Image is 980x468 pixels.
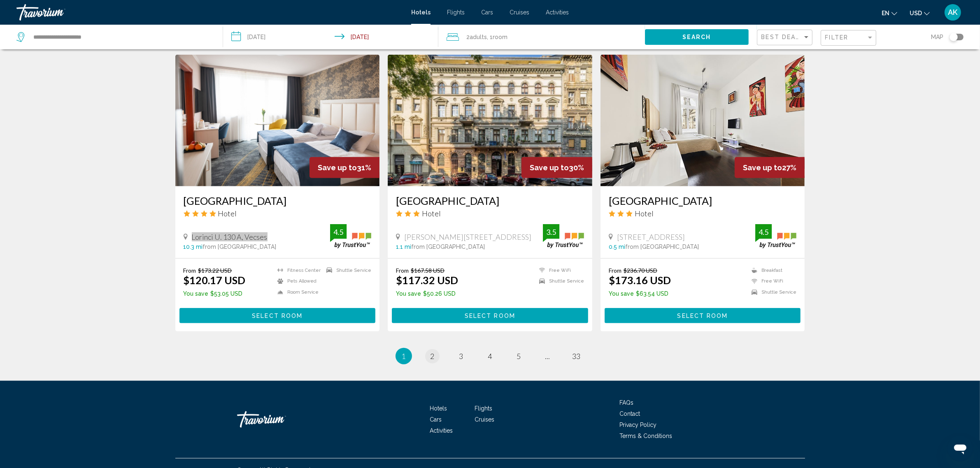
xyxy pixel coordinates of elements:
a: Activities [430,427,453,434]
iframe: Button to launch messaging window [947,435,973,461]
li: Free WiFi [535,267,584,274]
div: 30% [521,157,592,178]
span: USD [910,10,922,16]
button: Search [645,29,748,44]
a: Hotels [430,405,447,412]
button: Change language [882,7,897,19]
img: trustyou-badge.svg [543,224,584,248]
mat-select: Sort by [761,34,810,41]
ul: Pagination [175,348,805,364]
div: 27% [735,157,805,178]
button: User Menu [942,4,964,21]
span: Hotel [218,209,237,218]
div: 4.5 [755,227,772,237]
span: Lorinci U. 130 A, Vecses [192,232,268,241]
div: 4.5 [330,227,347,237]
span: Hotel [422,209,441,218]
img: Hotel image [175,55,380,186]
ins: $120.17 USD [184,274,246,286]
a: Select Room [605,310,801,319]
span: From [396,267,409,274]
button: Toggle map [943,33,964,41]
span: 1 [402,352,406,361]
button: Select Room [179,308,376,323]
p: $50.26 USD [396,290,458,297]
span: 2 [431,352,435,361]
span: [PERSON_NAME][STREET_ADDRESS] [404,232,531,241]
span: AK [948,8,958,16]
a: Contact [620,410,640,417]
del: $236.70 USD [624,267,657,274]
img: Hotel image [388,55,592,186]
h3: [GEOGRAPHIC_DATA] [609,195,797,207]
div: 4 star Hotel [184,209,372,218]
img: trustyou-badge.svg [330,224,371,248]
img: trustyou-badge.svg [755,224,796,248]
span: You save [396,290,421,297]
a: Flights [447,9,465,16]
span: Filter [825,34,849,41]
li: Fitness Center [273,267,322,274]
ins: $173.16 USD [609,274,671,286]
span: from [GEOGRAPHIC_DATA] [411,243,485,250]
a: Select Room [179,310,376,319]
span: 2 [466,31,487,43]
span: You save [184,290,209,297]
li: Pets Allowed [273,278,322,285]
span: 0.5 mi [609,243,625,250]
span: Best Deals [761,34,805,40]
li: Free WiFi [747,278,796,285]
span: from [GEOGRAPHIC_DATA] [203,243,277,250]
span: Adults [470,34,487,40]
button: Select Room [605,308,801,323]
span: Select Room [677,313,728,319]
a: Cars [430,416,442,423]
span: Activities [546,9,569,16]
del: $173.22 USD [198,267,232,274]
li: Shuttle Service [535,278,584,285]
button: Select Room [392,308,588,323]
ins: $117.32 USD [396,274,458,286]
span: Save up to [318,163,357,172]
span: You save [609,290,634,297]
a: Flights [475,405,492,412]
a: Travorium [237,407,319,432]
span: [STREET_ADDRESS] [617,232,685,241]
button: Filter [821,30,876,46]
span: en [882,10,889,16]
span: 1.1 mi [396,243,411,250]
a: [GEOGRAPHIC_DATA] [184,195,372,207]
li: Shuttle Service [322,267,371,274]
span: Hotel [635,209,654,218]
a: Select Room [392,310,588,319]
span: Select Room [465,313,515,319]
span: from [GEOGRAPHIC_DATA] [625,243,699,250]
span: 33 [573,352,581,361]
span: From [184,267,196,274]
del: $167.58 USD [411,267,445,274]
div: 3.5 [543,227,559,237]
a: Cars [481,9,493,16]
h3: [GEOGRAPHIC_DATA] [396,195,584,207]
span: , 1 [487,31,507,43]
span: FAQs [620,399,634,406]
span: Save up to [743,163,782,172]
li: Room Service [273,289,322,296]
span: Cruises [510,9,529,16]
a: Privacy Policy [620,422,657,428]
button: Check-in date: Jan 6, 2026 Check-out date: Jan 8, 2026 [223,25,438,49]
span: 4 [488,352,492,361]
a: Hotels [411,9,431,16]
span: Select Room [252,313,303,319]
div: 31% [310,157,379,178]
span: ... [545,352,550,361]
